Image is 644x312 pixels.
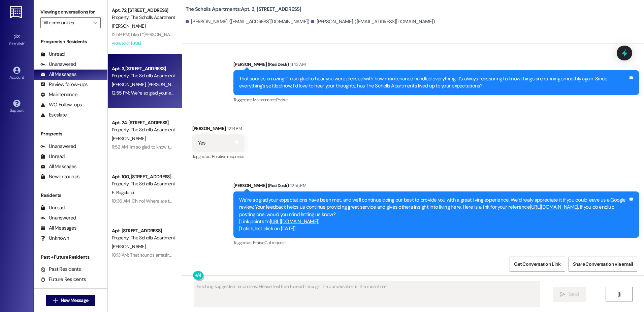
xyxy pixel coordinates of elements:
[112,180,174,187] div: Property: The Scholls Apartments
[553,287,586,302] button: Send
[239,197,628,233] div: We’re so glad your expectations have been met, and we’ll continue doing our best to provide you w...
[112,7,174,14] div: Apt. 72, [STREET_ADDRESS]
[40,276,86,283] div: Future Residents
[276,97,287,103] span: Praise
[253,240,264,245] span: Praise ,
[510,257,565,272] button: Get Conversation Link
[186,18,310,25] div: [PERSON_NAME]. ([EMAIL_ADDRESS][DOMAIN_NAME])
[569,257,637,272] button: Share Conversation via email
[40,71,76,78] div: All Messages
[111,39,175,48] div: Archived on [DATE]
[226,125,242,132] div: 12:14 PM
[40,61,76,68] div: Unanswered
[289,182,306,189] div: 12:55 PM
[233,238,639,248] div: Tagged as:
[212,154,244,159] span: Positive response
[34,254,107,261] div: Past + Future Residents
[112,65,174,72] div: Apt. 3, [STREET_ADDRESS]
[46,295,96,306] button: New Message
[40,163,76,170] div: All Messages
[40,143,76,150] div: Unanswered
[530,204,578,210] a: [URL][DOMAIN_NAME]
[560,292,565,297] i: 
[616,292,621,297] i: 
[3,64,30,83] a: Account
[43,17,90,28] input: All communities
[40,235,69,242] div: Unknown
[112,14,174,21] div: Property: The Scholls Apartments
[192,125,244,134] div: [PERSON_NAME]
[233,61,639,70] div: [PERSON_NAME] (ResiDesk)
[112,189,134,196] span: E. Rogolofoi
[40,81,88,88] div: Review follow-ups
[40,7,101,17] label: Viewing conversations for
[34,38,107,45] div: Prospects + Residents
[3,31,30,49] a: Site Visit •
[112,243,146,250] span: [PERSON_NAME]
[194,282,540,307] textarea: Fetching suggested responses. Please feel free to read through the conversation in the meantime.
[112,81,148,87] span: [PERSON_NAME]
[53,298,58,303] i: 
[34,192,107,199] div: Residents
[40,214,76,222] div: Unanswered
[147,81,208,87] span: [PERSON_NAME] Huertahuerta
[233,95,639,105] div: Tagged as:
[568,291,579,298] span: Send
[112,23,146,29] span: [PERSON_NAME]
[186,6,301,13] b: The Scholls Apartments: Apt. 3, [STREET_ADDRESS]
[40,101,82,108] div: WO Follow-ups
[311,18,435,25] div: [PERSON_NAME]. ([EMAIL_ADDRESS][DOMAIN_NAME])
[112,72,174,79] div: Property: The Scholls Apartments
[112,173,174,180] div: Apt. 100, [STREET_ADDRESS]
[264,240,286,245] span: Call request
[233,182,639,191] div: [PERSON_NAME] (ResiDesk)
[289,61,305,68] div: 11:43 AM
[239,75,628,90] div: That sounds amazing! I’m so glad to hear you were pleased with how maintenance handled everything...
[40,204,65,211] div: Unread
[40,153,65,160] div: Unread
[192,152,244,161] div: Tagged as:
[40,225,76,232] div: All Messages
[198,139,206,147] div: Yes
[40,266,81,273] div: Past Residents
[3,98,30,116] a: Support
[40,91,77,98] div: Maintenance
[112,227,174,234] div: Apt. [STREET_ADDRESS]
[112,31,265,37] div: 12:59 PM: Liked “[PERSON_NAME] (The Scholls Apartments): You are welcome!”
[573,261,633,268] span: Share Conversation via email
[270,218,318,225] a: [URL][DOMAIN_NAME]
[10,6,24,18] img: ResiDesk Logo
[112,234,174,241] div: Property: The Scholls Apartments
[112,198,210,204] div: 10:36 AM: Oh no! Where are they more prevalent?
[93,20,97,25] i: 
[61,297,88,304] span: New Message
[40,173,79,180] div: New Inbounds
[112,119,174,126] div: Apt. 24, [STREET_ADDRESS]
[40,111,67,119] div: Escalate
[514,261,560,268] span: Get Conversation Link
[112,126,174,133] div: Property: The Scholls Apartments
[24,41,25,45] span: •
[112,135,146,141] span: [PERSON_NAME]
[253,97,276,103] span: Maintenance ,
[34,130,107,137] div: Prospects
[40,51,65,58] div: Unread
